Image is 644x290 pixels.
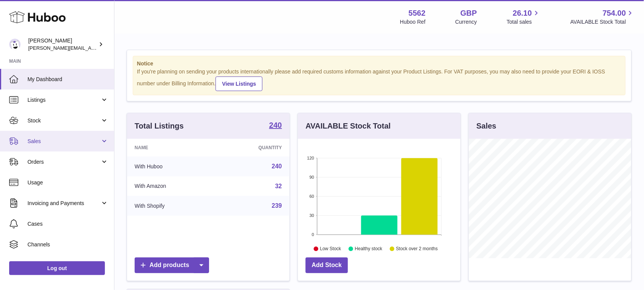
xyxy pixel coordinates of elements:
[216,139,290,156] th: Quantity
[28,45,153,51] span: [PERSON_NAME][EMAIL_ADDRESS][DOMAIN_NAME]
[320,246,341,251] text: Low Stock
[309,175,314,179] text: 90
[570,18,635,26] span: AVAILABLE Stock Total
[9,39,21,50] img: ketan@vasanticosmetics.com
[9,261,105,275] a: Log out
[460,8,477,18] strong: GBP
[137,68,621,91] div: If you're planning on sending your products internationally please add required customs informati...
[507,8,541,26] a: 26.10 Total sales
[216,77,262,91] a: View Listings
[135,121,184,131] h3: Total Listings
[309,213,314,218] text: 30
[27,179,108,186] span: Usage
[306,121,391,131] h3: AVAILABLE Stock Total
[27,117,100,124] span: Stock
[275,183,282,189] a: 32
[456,18,477,26] div: Currency
[272,202,282,209] a: 239
[127,139,216,156] th: Name
[27,158,100,166] span: Orders
[570,8,635,26] a: 754.00 AVAILABLE Stock Total
[272,163,282,169] a: 240
[137,60,621,67] strong: Notice
[312,232,314,237] text: 0
[477,121,496,131] h3: Sales
[27,138,100,145] span: Sales
[513,8,532,18] span: 26.10
[355,246,383,251] text: Healthy stock
[27,220,108,228] span: Cases
[306,257,348,273] a: Add Stock
[603,8,626,18] span: 754.00
[400,18,426,26] div: Huboo Ref
[27,241,108,248] span: Channels
[309,194,314,199] text: 60
[27,200,100,207] span: Invoicing and Payments
[396,246,438,251] text: Stock over 2 months
[127,196,216,216] td: With Shopify
[269,121,282,129] strong: 240
[409,8,426,18] strong: 5562
[269,121,282,130] a: 240
[507,18,541,26] span: Total sales
[135,257,209,273] a: Add products
[127,176,216,196] td: With Amazon
[27,96,100,104] span: Listings
[28,37,97,52] div: [PERSON_NAME]
[27,76,108,83] span: My Dashboard
[307,156,314,160] text: 120
[127,156,216,176] td: With Huboo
